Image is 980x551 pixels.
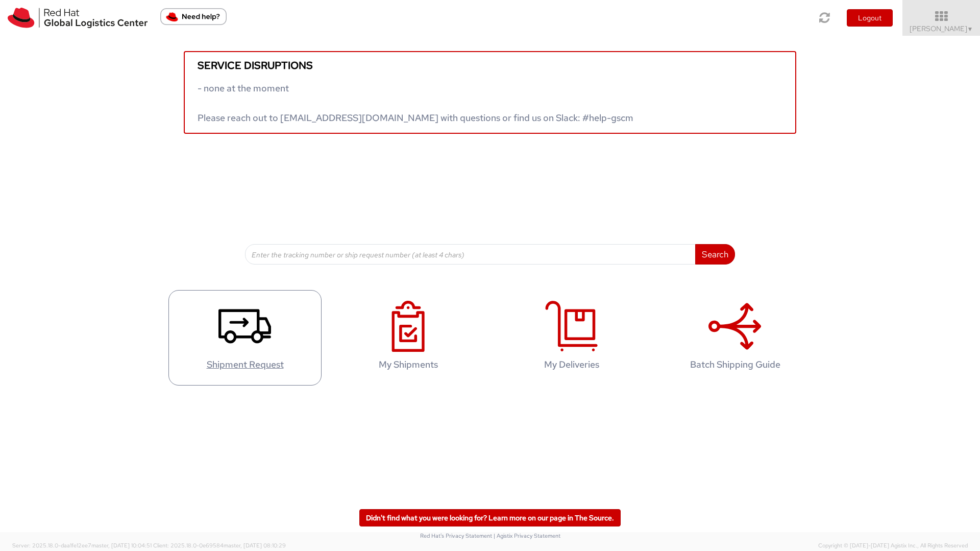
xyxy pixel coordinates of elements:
[91,542,152,549] span: master, [DATE] 10:04:51
[198,82,633,124] span: - none at the moment Please reach out to [EMAIL_ADDRESS][DOMAIN_NAME] with questions or find us o...
[506,360,638,370] h4: My Deliveries
[420,532,492,539] a: Red Hat's Privacy Statement
[818,542,968,550] span: Copyright © [DATE]-[DATE] Agistix Inc., All Rights Reserved
[495,290,648,386] a: My Deliveries
[342,360,474,370] h4: My Shipments
[847,9,893,27] button: Logout
[184,51,796,134] a: Service disruptions - none at the moment Please reach out to [EMAIL_ADDRESS][DOMAIN_NAME] with qu...
[910,24,973,33] span: [PERSON_NAME]
[669,360,801,370] h4: Batch Shipping Guide
[224,542,286,549] span: master, [DATE] 08:10:29
[332,290,485,386] a: My Shipments
[168,290,322,386] a: Shipment Request
[153,542,286,549] span: Client: 2025.18.0-0e69584
[494,532,560,539] a: | Agistix Privacy Statement
[695,244,735,265] button: Search
[658,290,812,386] a: Batch Shipping Guide
[179,360,311,370] h4: Shipment Request
[160,8,227,25] button: Need help?
[245,244,696,265] input: Enter the tracking number or ship request number (at least 4 chars)
[8,8,148,28] img: rh-logistics-00dfa346123c4ec078e1.svg
[12,542,152,549] span: Server: 2025.18.0-daa1fe12ee7
[198,60,782,71] h5: Service disruptions
[359,509,621,526] a: Didn't find what you were looking for? Learn more on our page in The Source.
[967,25,973,33] span: ▼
